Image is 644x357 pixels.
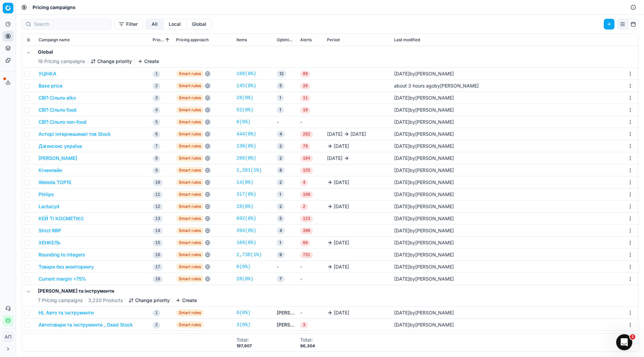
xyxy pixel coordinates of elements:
[176,263,204,270] span: Smart rules
[236,131,256,137] a: 444(0%)
[327,131,342,137] span: [DATE]
[176,215,204,222] span: Smart rules
[394,143,454,150] div: by [PERSON_NAME]
[277,276,284,282] span: 7
[236,70,256,77] a: 168(0%)
[616,334,632,350] iframe: Intercom live chat
[153,83,160,90] span: 2
[394,83,434,88] span: about 3 hours ago
[394,131,454,137] div: by [PERSON_NAME]
[394,252,410,257] span: [DATE]
[327,37,339,43] span: Period
[300,216,313,222] span: 123
[176,167,204,174] span: Smart rules
[39,276,86,282] button: Current margin >75%
[394,167,454,174] div: by [PERSON_NAME]
[236,337,252,343] div: Total :
[176,131,204,137] span: Smart rules
[236,107,253,113] a: 52(0%)
[277,107,284,113] span: 1
[277,70,286,77] span: 12
[236,227,256,234] a: 394(0%)
[176,107,204,113] span: Smart rules
[176,119,204,125] span: Smart rules
[33,4,75,11] span: Pricing campaigns
[394,143,410,149] span: [DATE]
[153,191,163,198] span: 11
[39,70,56,77] button: УЦІНКА
[394,264,410,270] span: [DATE]
[39,167,62,174] button: Кіченлайн
[153,155,160,162] span: 8
[176,227,204,234] span: Smart rules
[236,82,256,89] a: 145(0%)
[153,310,160,316] span: 1
[146,19,163,29] button: all
[153,264,163,271] span: 17
[277,82,284,89] span: 5
[39,107,76,113] button: СВП Сільпо food
[153,276,163,283] span: 18
[394,263,454,270] div: by [PERSON_NAME]
[394,70,454,77] div: by [PERSON_NAME]
[39,37,70,43] span: Campaign name
[277,227,285,234] span: 4
[153,179,163,186] span: 10
[394,228,410,233] span: [DATE]
[153,240,163,246] span: 15
[300,337,315,343] div: Total :
[351,131,366,137] span: [DATE]
[394,240,410,245] span: [DATE]
[176,70,204,77] span: Smart rules
[394,276,454,282] div: by [PERSON_NAME]
[394,322,410,328] span: [DATE]
[394,216,410,221] span: [DATE]
[334,143,349,150] span: [DATE]
[277,155,284,162] span: 2
[39,309,94,316] button: HL Авто та інструменти
[394,215,454,222] div: by [PERSON_NAME]
[3,332,13,342] button: АП
[394,276,410,282] span: [DATE]
[277,179,284,186] span: 2
[394,321,454,328] div: by [PERSON_NAME]
[88,297,123,304] span: 3,220 Products
[236,167,262,174] a: 1,281(1%)
[153,216,163,222] span: 13
[176,82,204,89] span: Smart rules
[300,240,310,246] span: 60
[163,19,186,29] button: local
[39,263,94,270] button: Товари без моніторингу
[277,215,284,222] span: 5
[274,261,298,273] td: -
[394,203,454,210] div: by [PERSON_NAME]
[39,251,85,258] button: Rounding to integers
[38,58,85,65] span: 18 Pricing campaigns
[39,191,54,198] button: Philips
[176,251,204,258] span: Smart rules
[394,119,410,125] span: [DATE]
[236,119,251,125] a: 0(0%)
[300,155,313,162] span: 184
[153,107,160,114] span: 4
[334,239,349,246] span: [DATE]
[394,71,410,76] span: [DATE]
[153,95,160,102] span: 3
[33,4,75,11] nav: breadcrumb
[39,239,60,246] button: ХЕНКЕЛЬ
[236,343,252,349] div: 197,807
[176,191,204,198] span: Smart rules
[39,215,84,222] button: КЕЙ ТІ КОСМЕТІКС
[298,273,324,285] td: -
[300,83,310,90] span: 28
[394,131,410,137] span: [DATE]
[630,334,635,340] span: 2
[176,309,204,316] span: Smart rules
[300,228,313,234] span: 398
[176,37,209,43] span: Pricing approach
[236,37,247,43] span: Items
[300,179,308,186] span: 4
[153,252,163,258] span: 16
[394,179,410,185] span: [DATE]
[176,95,204,101] span: Smart rules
